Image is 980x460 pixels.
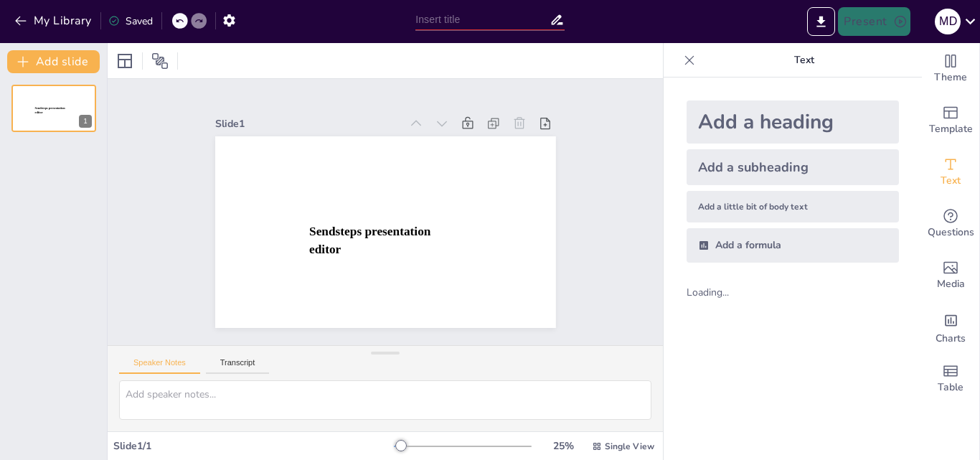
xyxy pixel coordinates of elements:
[79,115,92,128] div: 1
[309,225,430,255] span: Sendsteps presentation editor
[935,7,961,36] button: M d
[687,100,899,144] div: Add a heading
[922,95,979,146] div: Add ready made slides
[605,441,654,452] span: Single View
[937,276,965,292] span: Media
[546,439,580,453] div: 25 %
[108,14,153,28] div: Saved
[215,117,401,131] div: Slide 1
[807,7,835,36] button: Export to PowerPoint
[922,250,979,301] div: Add images, graphics, shapes or video
[11,85,96,132] div: Sendsteps presentation editor1
[934,70,967,85] span: Theme
[687,228,899,263] div: Add a formula
[687,149,899,185] div: Add a subheading
[929,121,973,137] span: Template
[206,358,270,374] button: Transcript
[936,331,966,347] span: Charts
[113,50,136,72] div: Layout
[922,301,979,353] div: Add charts and graphs
[941,173,961,189] span: Text
[151,52,169,70] span: Position
[113,439,394,453] div: Slide 1 / 1
[935,9,961,34] div: M d
[922,146,979,198] div: Add text boxes
[928,225,974,240] span: Questions
[35,107,65,115] span: Sendsteps presentation editor
[687,286,753,299] div: Loading...
[922,353,979,405] div: Add a table
[922,198,979,250] div: Get real-time input from your audience
[7,50,100,73] button: Add slide
[415,9,550,30] input: Insert title
[922,43,979,95] div: Change the overall theme
[938,380,963,395] span: Table
[701,43,908,78] p: Text
[119,358,200,374] button: Speaker Notes
[838,7,910,36] button: Present
[687,191,899,222] div: Add a little bit of body text
[11,9,98,32] button: My Library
